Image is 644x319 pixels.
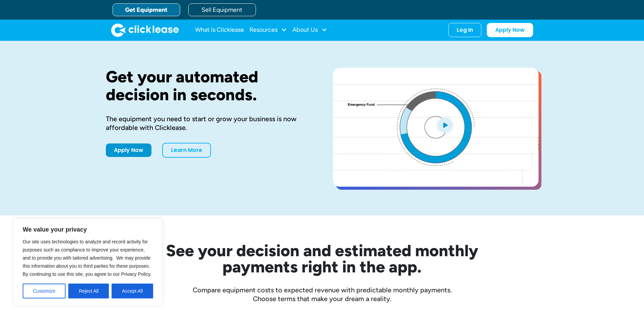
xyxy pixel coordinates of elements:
div: Compare equipment costs to expected revenue with predictable monthly payments. Choose terms that ... [106,286,539,303]
button: Accept All [112,284,153,298]
div: Log In [457,27,473,33]
button: Customize [23,284,66,298]
div: About Us [292,23,327,37]
img: Blue play button logo on a light blue circular background [436,115,454,134]
h2: See your decision and estimated monthly payments right in the app. [133,242,511,275]
span: Our site uses technologies to analyze and record activity for purposes such as compliance to impr... [23,239,151,277]
button: Reject All [68,284,109,298]
a: Apply Now [106,143,151,157]
div: Resources [249,23,287,37]
div: The equipment you need to start or grow your business is now affordable with Clicklease. [106,114,311,132]
div: We value your privacy [14,218,162,305]
a: Sell Equipment [188,3,256,16]
a: home [111,23,179,37]
a: open lightbox [333,68,539,187]
a: Apply Now [487,23,533,37]
a: Get Equipment [113,3,180,16]
a: Learn More [162,143,211,158]
h1: Get your automated decision in seconds. [106,68,311,104]
p: We value your privacy [23,225,153,234]
img: Clicklease logo [111,23,179,37]
a: What Is Clicklease [195,23,244,37]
